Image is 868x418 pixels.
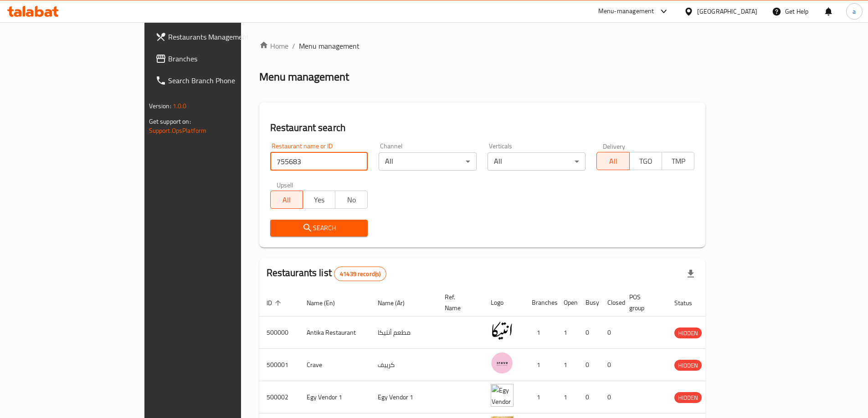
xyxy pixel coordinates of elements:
[149,125,207,136] a: Support.OpsPlatform
[666,155,691,168] span: TMP
[524,349,556,381] td: 1
[524,289,556,317] th: Branches
[274,193,299,206] span: All
[601,155,626,168] span: All
[674,328,702,338] span: HIDDEN
[556,289,578,317] th: Open
[149,116,191,127] span: Get support on:
[603,143,626,149] label: Delivery
[633,155,658,168] span: TGO
[299,317,370,349] td: Antika Restaurant
[334,267,386,281] div: Total records count
[524,381,556,413] td: 1
[596,152,629,170] button: All
[853,6,856,16] span: a
[697,6,757,16] div: [GEOGRAPHIC_DATA]
[524,317,556,349] td: 1
[488,152,586,171] div: All
[277,222,361,234] span: Search
[600,381,622,413] td: 0
[149,100,171,112] span: Version:
[303,191,335,209] button: Yes
[578,317,600,349] td: 0
[168,31,282,42] span: Restaurants Management
[680,263,702,285] div: Export file
[292,40,295,51] li: /
[270,220,368,237] button: Search
[299,381,370,413] td: Egy Vendor 1
[491,319,514,342] img: Antika Restaurant
[339,193,364,206] span: No
[168,75,282,86] span: Search Branch Phone
[379,152,477,171] div: All
[556,349,578,381] td: 1
[578,289,600,317] th: Busy
[370,381,437,413] td: Egy Vendor 1
[267,266,387,281] h2: Restaurants list
[307,193,332,206] span: Yes
[674,327,702,338] div: HIDDEN
[578,349,600,381] td: 0
[491,352,514,374] img: Crave
[629,292,656,313] span: POS group
[370,349,437,381] td: كرييف
[270,152,368,171] input: Search for restaurant name or ID..
[674,392,702,403] div: HIDDEN
[259,40,706,51] nav: breadcrumb
[335,191,368,209] button: No
[598,6,654,17] div: Menu-management
[267,297,284,308] span: ID
[148,26,289,48] a: Restaurants Management
[173,100,187,112] span: 1.0.0
[307,297,347,308] span: Name (En)
[600,349,622,381] td: 0
[148,48,289,70] a: Branches
[299,349,370,381] td: Crave
[629,152,662,170] button: TGO
[600,317,622,349] td: 0
[277,181,293,188] label: Upsell
[600,289,622,317] th: Closed
[299,40,360,51] span: Menu management
[556,317,578,349] td: 1
[370,317,437,349] td: مطعم أنتيكا
[674,360,702,371] span: HIDDEN
[334,270,386,278] span: 41439 record(s)
[259,70,349,84] h2: Menu management
[674,297,704,308] span: Status
[378,297,416,308] span: Name (Ar)
[270,191,303,209] button: All
[270,121,695,135] h2: Restaurant search
[483,289,524,317] th: Logo
[148,70,289,91] a: Search Branch Phone
[662,152,694,170] button: TMP
[556,381,578,413] td: 1
[168,53,282,64] span: Branches
[491,384,514,407] img: Egy Vendor 1
[578,381,600,413] td: 0
[674,393,702,403] span: HIDDEN
[445,292,473,313] span: Ref. Name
